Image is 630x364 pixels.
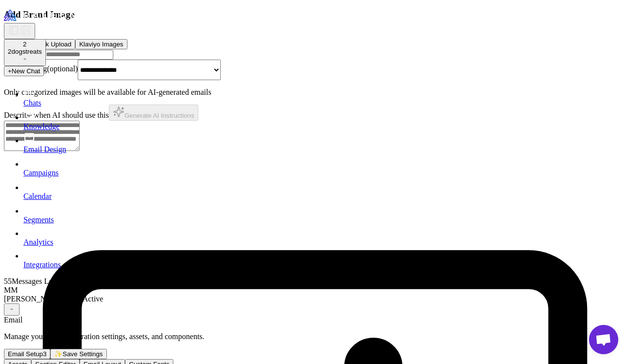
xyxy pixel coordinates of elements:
span: Integrations [23,260,61,269]
span: Email Setup [8,350,43,358]
span: Chats [23,99,41,107]
span: Segments [23,215,54,224]
span: 55 [4,277,12,285]
span: ✨ [54,350,63,358]
span: Calendar [23,192,52,200]
button: ✨Save Settings [50,349,106,359]
span: Email Design [23,145,66,153]
span: [PERSON_NAME] [4,295,66,303]
div: Open chat [589,325,618,354]
img: Raleon Logo [4,9,76,21]
button: +New Chat [4,66,44,76]
span: Campaigns [23,169,59,177]
button: Email Setup3 [4,349,50,359]
span: + [8,67,12,75]
span: Knowledge [23,122,60,130]
span: Trial Active [66,295,103,303]
button: 22dogstreats [4,39,46,66]
span: Analytics [23,238,53,246]
a: Raleon Logo [4,14,76,22]
span: 2dogstreats [8,48,42,55]
span: Messages Left [12,277,57,285]
span: 3 [43,350,46,358]
span: New Chat [12,67,41,75]
div: 2 [8,41,42,48]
